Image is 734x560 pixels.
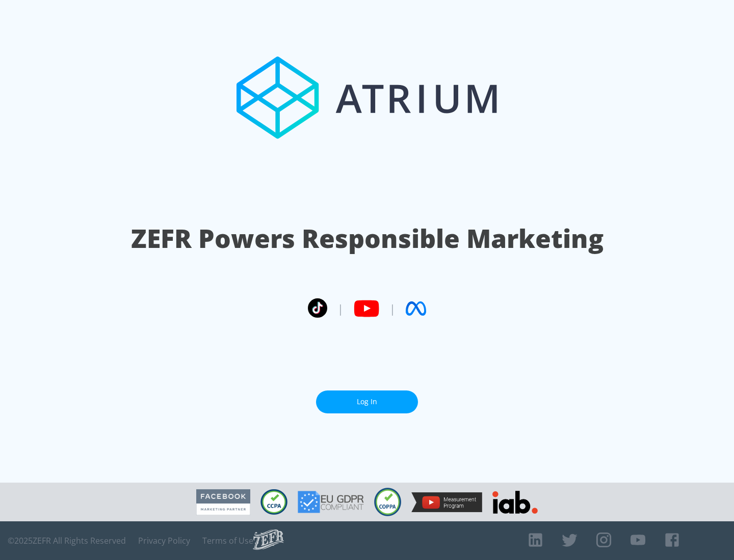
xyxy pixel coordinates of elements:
img: YouTube Measurement Program [411,492,482,512]
img: CCPA Compliant [260,489,287,515]
a: Terms of Use [202,536,253,546]
span: © 2025 ZEFR All Rights Reserved [8,536,126,546]
img: Facebook Marketing Partner [196,489,250,515]
span: | [389,301,396,316]
a: Privacy Policy [138,536,190,546]
img: IAB [492,491,538,514]
img: GDPR Compliant [298,491,364,513]
span: | [337,301,344,316]
h1: ZEFR Powers Responsible Marketing [131,221,604,256]
a: Log In [316,390,418,413]
img: COPPA Compliant [374,488,401,516]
